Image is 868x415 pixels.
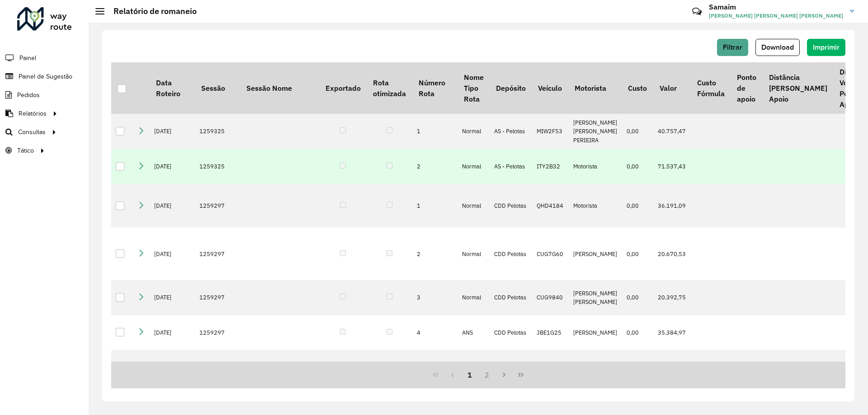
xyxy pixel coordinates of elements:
[622,280,653,315] td: 0,00
[195,228,240,280] td: 1259297
[622,114,653,149] td: 0,00
[150,114,195,149] td: [DATE]
[687,2,707,21] a: Contato Rápido
[412,228,458,280] td: 2
[19,109,47,118] span: Relatórios
[19,53,36,63] span: Painel
[150,184,195,228] td: [DATE]
[412,350,458,394] td: 5
[569,62,622,114] th: Motorista
[691,62,731,114] th: Custo Fórmula
[490,280,532,315] td: CDD Pelotas
[150,315,195,350] td: [DATE]
[490,62,532,114] th: Depósito
[412,184,458,228] td: 1
[653,350,691,394] td: 40.160,52
[622,315,653,350] td: 0,00
[569,350,622,394] td: [PERSON_NAME] [PERSON_NAME]
[622,149,653,184] td: 0,00
[653,184,691,228] td: 36.191,09
[731,62,762,114] th: Ponto de apoio
[412,280,458,315] td: 3
[412,114,458,149] td: 1
[17,146,34,155] span: Tático
[17,90,40,100] span: Pedidos
[569,149,622,184] td: Motorista
[490,184,532,228] td: CDD Pelotas
[807,39,845,56] button: Imprimir
[458,228,490,280] td: Normal
[458,149,490,184] td: Normal
[150,228,195,280] td: [DATE]
[622,350,653,394] td: 0,00
[532,280,569,315] td: CUG9840
[458,350,490,394] td: Normal
[412,315,458,350] td: 4
[458,280,490,315] td: Normal
[461,366,478,383] button: 1
[723,43,742,51] span: Filtrar
[458,184,490,228] td: Normal
[512,366,529,383] button: Last Page
[195,149,240,184] td: 1259325
[195,62,240,114] th: Sessão
[532,350,569,394] td: MKF7C37
[569,184,622,228] td: Motorista
[761,43,794,51] span: Download
[18,127,46,137] span: Consultas
[532,114,569,149] td: MIW2F53
[19,72,72,81] span: Painel de Sugestão
[104,6,197,16] h2: Relatório de romaneio
[458,315,490,350] td: ANS
[490,114,532,149] td: AS - Pelotas
[653,315,691,350] td: 35.384,97
[412,62,458,114] th: Número Rota
[653,62,691,114] th: Valor
[150,149,195,184] td: [DATE]
[653,280,691,315] td: 20.392,75
[532,184,569,228] td: QHD4184
[622,184,653,228] td: 0,00
[490,149,532,184] td: AS - Pelotas
[478,366,495,383] button: 2
[755,39,800,56] button: Download
[319,62,367,114] th: Exportado
[195,315,240,350] td: 1259297
[195,280,240,315] td: 1259297
[495,366,513,383] button: Next Page
[717,39,748,56] button: Filtrar
[622,228,653,280] td: 0,00
[195,350,240,394] td: 1259297
[458,114,490,149] td: Normal
[569,280,622,315] td: [PERSON_NAME] [PERSON_NAME]
[709,3,843,11] h3: Samaim
[653,114,691,149] td: 40.757,47
[532,228,569,280] td: CUG7G60
[569,228,622,280] td: [PERSON_NAME]
[532,315,569,350] td: JBE1G25
[569,114,622,149] td: [PERSON_NAME] [PERSON_NAME] PERIEIRA
[532,149,569,184] td: ITY2B32
[240,62,319,114] th: Sessão Nome
[653,149,691,184] td: 71.537,43
[709,12,843,20] span: [PERSON_NAME] [PERSON_NAME] [PERSON_NAME]
[150,280,195,315] td: [DATE]
[813,43,840,51] span: Imprimir
[458,62,490,114] th: Nome Tipo Rota
[367,62,412,114] th: Rota otimizada
[569,315,622,350] td: [PERSON_NAME]
[195,114,240,149] td: 1259325
[150,62,195,114] th: Data Roteiro
[195,184,240,228] td: 1259297
[622,62,653,114] th: Custo
[763,62,833,114] th: Distância [PERSON_NAME] Apoio
[412,149,458,184] td: 2
[490,315,532,350] td: CDD Pelotas
[532,62,569,114] th: Veículo
[490,228,532,280] td: CDD Pelotas
[653,228,691,280] td: 20.670,53
[150,350,195,394] td: [DATE]
[490,350,532,394] td: CDD Pelotas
